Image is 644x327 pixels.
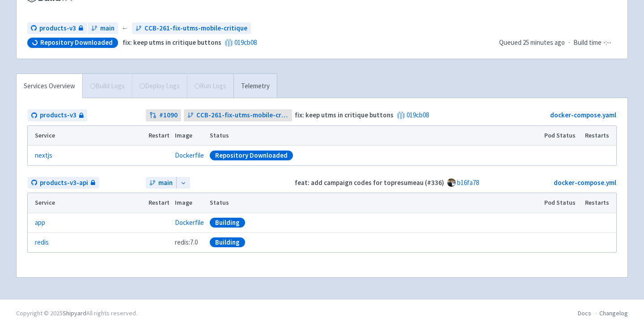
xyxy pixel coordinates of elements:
[40,110,76,120] span: products-v3
[146,177,176,189] a: main
[175,237,198,248] span: redis:7.0
[123,38,221,47] strong: fix: keep utms in critique buttons
[210,218,245,228] div: Building
[28,126,145,146] th: Service
[210,151,293,160] div: Repository Downloaded
[603,38,611,48] span: -:--
[35,218,45,228] a: app
[100,23,114,34] span: main
[158,178,173,188] span: main
[145,126,172,146] th: Restart
[573,38,602,48] span: Build time
[499,38,565,47] span: Queued
[407,111,429,119] a: 019cb08
[172,193,207,213] th: Image
[28,177,99,189] a: products-v3-api
[144,23,247,34] span: CCB-261-fix-utms-mobile-critique
[146,109,181,121] a: #1090
[175,151,204,159] a: Dockerfile
[63,309,86,317] a: Shipyard
[28,193,145,213] th: Service
[599,309,628,317] a: Changelog
[234,38,257,47] a: 019cb08
[295,178,444,187] strong: feat: add campaign codes for topresumeau (#336)
[550,111,616,119] a: docker-compose.yaml
[175,218,204,227] a: Dockerfile
[39,23,76,34] span: products-v3
[88,22,118,34] a: main
[132,22,251,34] a: CCB-261-fix-utms-mobile-critique
[40,38,113,47] span: Repository Downloaded
[233,74,277,99] a: Telemetry
[27,22,87,34] a: products-v3
[542,193,582,213] th: Pod Status
[184,109,292,121] a: CCB-261-fix-utms-mobile-critique
[40,178,88,188] span: products-v3-api
[457,178,479,187] a: b16fa78
[159,110,178,120] strong: # 1090
[207,193,542,213] th: Status
[499,38,617,48] div: ·
[542,126,582,146] th: Pod Status
[582,193,616,213] th: Restarts
[172,126,207,146] th: Image
[196,110,289,120] span: CCB-261-fix-utms-mobile-critique
[122,23,128,34] span: ←
[35,237,49,248] a: redis
[17,74,82,99] a: Services Overview
[207,126,542,146] th: Status
[554,178,616,187] a: docker-compose.yml
[145,193,172,213] th: Restart
[16,309,137,318] div: Copyright © 2025 All rights reserved.
[523,38,565,47] time: 25 minutes ago
[35,151,52,161] a: nextjs
[28,109,87,121] a: products-v3
[578,309,591,317] a: Docs
[210,237,245,247] div: Building
[582,126,616,146] th: Restarts
[295,111,394,119] strong: fix: keep utms in critique buttons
